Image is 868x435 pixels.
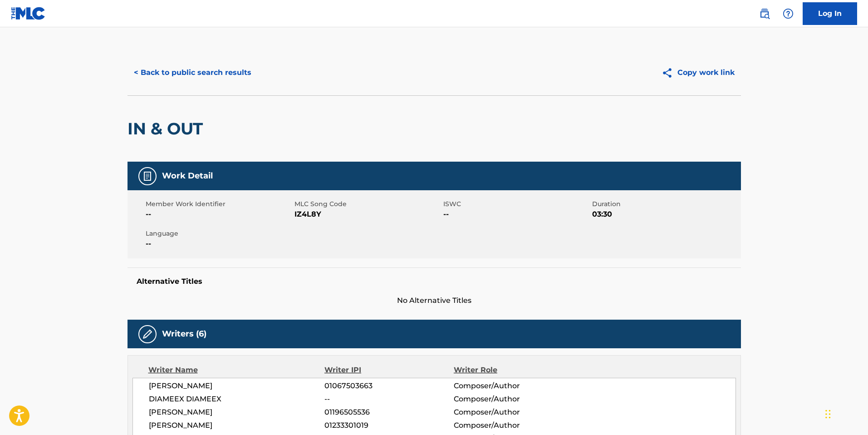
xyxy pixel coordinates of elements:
span: Duration [592,199,739,209]
span: 03:30 [592,209,739,220]
button: Copy work link [655,61,741,84]
span: ISWC [443,199,590,209]
span: Member Work Identifier [146,199,292,209]
span: -- [443,209,590,220]
img: Writers [142,329,153,340]
span: Composer/Author [454,381,571,391]
span: MLC Song Code [294,199,441,209]
img: MLC Logo [11,7,46,20]
img: Work Detail [142,171,153,182]
span: No Alternative Titles [128,295,741,306]
span: Composer/Author [454,407,571,418]
h5: Work Detail [162,171,213,181]
span: 01067503663 [324,381,453,391]
span: -- [146,209,292,220]
div: Help [779,5,797,23]
h2: IN & OUT [128,119,207,139]
div: Writer IPI [324,365,454,376]
span: Composer/Author [454,394,571,405]
span: Composer/Author [454,420,571,431]
span: [PERSON_NAME] [149,407,325,418]
span: IZ4L8Y [294,209,441,220]
span: [PERSON_NAME] [149,420,325,431]
span: Language [146,229,292,238]
div: Writer Name [148,365,325,376]
div: Writer Role [454,365,571,376]
span: [PERSON_NAME] [149,381,325,391]
span: -- [146,238,292,249]
span: DIAMEEX DIAMEEX [149,394,325,405]
span: -- [324,394,453,405]
span: 01196505536 [324,407,453,418]
img: Copy work link [662,67,677,79]
a: Public Search [755,5,774,23]
span: 01233301019 [324,420,453,431]
h5: Alternative Titles [137,277,732,286]
button: < Back to public search results [128,61,258,84]
a: Log In [803,2,857,25]
div: Drag [825,400,831,428]
img: help [783,8,794,19]
iframe: Chat Widget [823,391,868,435]
img: search [759,8,770,19]
h5: Writers (6) [162,329,206,339]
